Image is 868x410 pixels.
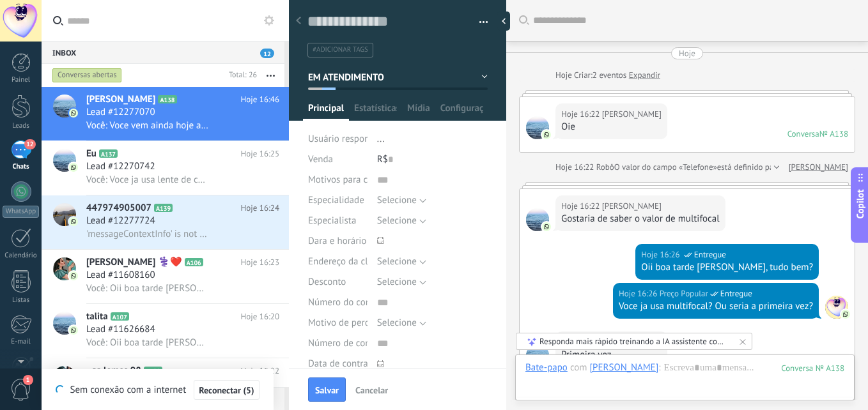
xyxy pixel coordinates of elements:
div: Painel [3,76,40,84]
span: 12 [24,139,35,149]
span: Salvar [315,386,339,395]
img: icon [69,217,78,226]
span: [PERSON_NAME] ‍⚕️❤️ [86,256,182,269]
a: avataricon[PERSON_NAME] ‍⚕️❤️A106Hoje 16:23Lead #11608160Você: Oii boa tarde [PERSON_NAME], tudo ... [42,250,289,303]
button: Salvar [308,377,346,402]
span: Motivo de perda [308,318,375,328]
div: Endereço da clínica [308,252,368,272]
div: Oie [561,121,662,133]
span: Eu [86,148,97,160]
div: E-mail [3,338,40,346]
span: Endereço da clínica [308,257,387,266]
div: № A138 [819,128,848,139]
span: Giuli Schaffer [526,116,549,139]
div: Responda mais rápido treinando a IA assistente com sua fonte de dados [539,336,730,347]
span: Número de contrato [308,338,390,348]
span: Você: Oii boa tarde [PERSON_NAME], tudo bem? [86,282,209,294]
div: Motivos para contato [308,170,368,190]
div: Inbox [42,41,284,64]
div: Leads [3,122,40,130]
div: Conversa [787,128,819,139]
span: está definido para «[PHONE_NUMBER]» [717,161,857,174]
span: Especialidade [308,195,364,205]
div: Hoje 16:26 [641,248,682,261]
div: Giuli Schaffer [590,361,659,373]
span: Lead #12270742 [86,160,155,173]
span: Lead #11608160 [86,269,155,282]
div: Calendário [3,252,40,260]
span: Mídia [407,102,430,121]
span: Reconectar (5) [199,386,254,395]
a: avataricon[PERSON_NAME]A138Hoje 16:46Lead #12277070Você: Voce vem ainda hoje amor? Ficamos ate as... [42,87,289,140]
div: Listas [3,296,40,305]
div: Criar: [555,69,660,82]
span: Giuli Schaffer [602,108,662,121]
img: icon [69,271,78,280]
a: avataricontalitaA107Hoje 16:20Lead #11626684Você: Oii boa tarde [PERSON_NAME], tudo bem? [42,304,289,358]
span: Você: Voce vem ainda hoje amor? Ficamos ate as 18:30 [86,119,209,132]
span: A109 [144,367,162,375]
div: Especialidade [308,190,368,211]
span: Especialista [308,216,356,225]
div: Especialista [308,211,368,231]
div: ocultar [497,11,510,31]
span: A139 [154,204,173,212]
span: Hoje 16:20 [241,310,279,323]
img: icon [69,163,78,172]
div: Oii boa tarde [PERSON_NAME], tudo bem? [641,261,813,274]
span: Preço Popular [825,296,848,319]
button: Selecione [377,211,426,231]
span: Lead #12277070 [86,106,155,119]
img: com.amocrm.amocrmwa.svg [542,222,551,231]
span: Entregue [720,287,752,300]
span: A106 [185,258,203,266]
span: Selecione [377,317,417,329]
div: Data de contrato [308,354,368,374]
span: Principal [308,102,344,121]
span: Selecione [377,194,417,206]
span: Selecione [377,255,417,268]
span: Hoje 15:22 [241,365,279,377]
span: Motivos para contato [308,175,394,185]
span: com [570,361,587,374]
div: Desconto [308,272,368,292]
img: com.amocrm.amocrmwa.svg [542,130,551,139]
span: Você: Oii boa tarde [PERSON_NAME], tudo bem? [86,337,209,349]
div: Venda [308,149,368,170]
span: Configurações [440,102,483,121]
span: 12 [260,49,274,58]
a: Expandir [629,69,660,82]
div: Sem conexão com a internet [56,379,259,400]
button: Selecione [377,252,426,272]
span: Dara e horário [308,236,366,246]
span: Venda [308,153,333,165]
span: Selecione [377,215,417,227]
div: Voce ja usa multifocal? Ou seria a primeira vez? [619,300,813,313]
div: Hoje [679,47,695,59]
span: Entregue [694,248,726,261]
div: R$ [377,149,488,170]
span: Hoje 16:25 [241,148,279,160]
span: #adicionar tags [313,45,368,54]
span: ... [377,133,385,145]
div: Dara e horário [308,231,368,252]
button: Mais [257,64,284,87]
button: Reconectar (5) [194,380,259,400]
span: Estatísticas [354,102,397,121]
div: Hoje 16:22 [561,200,602,213]
span: Lead #11626684 [86,323,155,336]
span: A107 [111,312,129,321]
span: Você: Voce ja usa lente de contato? [86,174,209,186]
img: icon [69,109,78,118]
span: Giuli Schaffer [526,208,549,231]
span: A138 [158,95,176,103]
span: Giuli Schaffer [602,200,662,213]
button: Selecione [377,272,426,292]
img: com.amocrm.amocrmwa.svg [841,310,850,319]
span: ~ga.lemes.98 [86,365,141,377]
span: 2 eventos [593,69,626,82]
div: Número de contrato [308,333,368,354]
div: Chats [3,163,40,171]
div: Gostaria de saber o valor de multifocal [561,213,720,225]
div: WhatsApp [3,206,39,218]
